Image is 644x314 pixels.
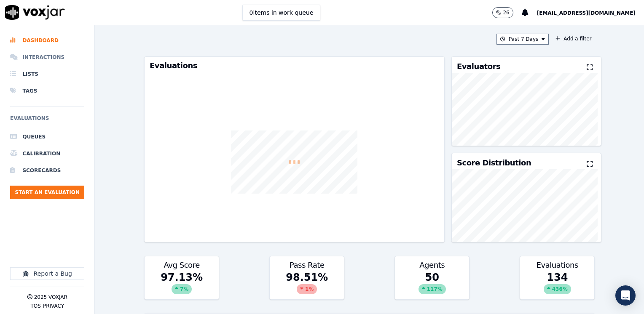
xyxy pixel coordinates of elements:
button: Start an Evaluation [10,186,84,199]
button: 26 [492,7,521,18]
a: Dashboard [10,32,84,49]
div: 1 % [297,284,317,294]
a: Tags [10,82,84,99]
a: Interactions [10,49,84,66]
button: Report a Bug [10,267,84,280]
div: Open Intercom Messenger [615,285,636,306]
div: 436 % [544,284,571,294]
h3: Pass Rate [275,261,339,269]
img: voxjar logo [5,5,65,20]
button: Privacy [43,303,64,309]
p: 2025 Voxjar [34,294,67,301]
a: Queues [10,128,84,145]
div: 50 [395,271,469,299]
div: 134 [520,271,594,299]
h3: Agents [400,261,464,269]
a: Scorecards [10,162,84,179]
button: 26 [492,7,513,18]
h3: Evaluators [457,63,500,70]
div: 98.51 % [270,271,344,299]
div: 7 % [172,284,192,294]
button: Past 7 Days [496,34,549,45]
div: 117 % [419,284,446,294]
button: 0items in work queue [242,5,321,21]
div: 97.13 % [145,271,219,299]
a: Calibration [10,145,84,162]
button: TOS [30,303,40,309]
h3: Avg Score [150,261,214,269]
h6: Evaluations [10,113,84,128]
h3: Score Distribution [457,159,531,167]
p: 26 [503,9,509,16]
h3: Evaluations [150,62,439,69]
span: [EMAIL_ADDRESS][DOMAIN_NAME] [537,10,636,16]
button: [EMAIL_ADDRESS][DOMAIN_NAME] [537,8,644,18]
button: Add a filter [552,34,595,44]
h3: Evaluations [525,261,589,269]
a: Lists [10,66,84,82]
